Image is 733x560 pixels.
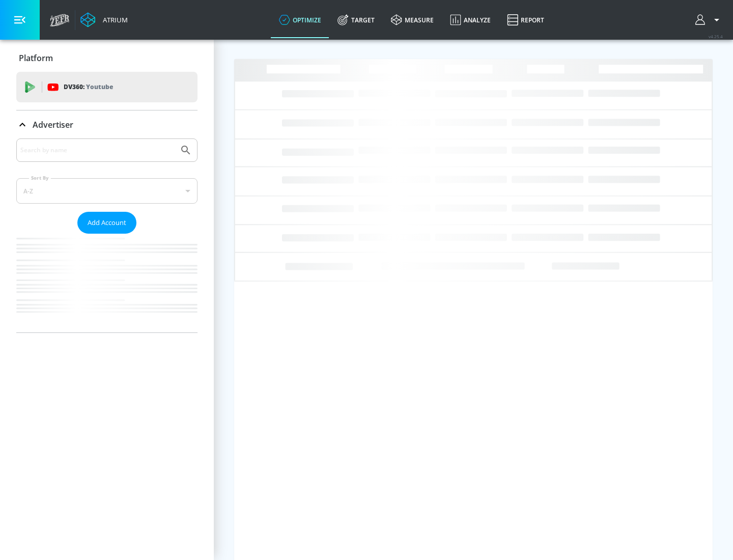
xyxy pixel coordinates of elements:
span: v 4.25.4 [709,34,723,39]
a: Analyze [442,2,499,38]
a: Target [329,2,383,38]
div: Platform [16,44,198,72]
div: Advertiser [16,110,198,139]
div: Atrium [99,15,128,24]
label: Sort By [29,175,51,181]
p: Advertiser [33,119,73,130]
a: Report [499,2,552,38]
div: DV360: Youtube [16,72,198,102]
div: A-Z [16,178,198,204]
span: Add Account [88,217,126,229]
p: Platform [19,52,53,64]
a: Atrium [80,12,128,27]
p: Youtube [86,81,113,92]
a: measure [383,2,442,38]
nav: list of Advertiser [16,234,198,332]
input: Search by name [20,144,175,157]
a: optimize [271,2,329,38]
div: Advertiser [16,138,198,332]
button: Add Account [77,212,136,234]
p: DV360: [64,81,113,93]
